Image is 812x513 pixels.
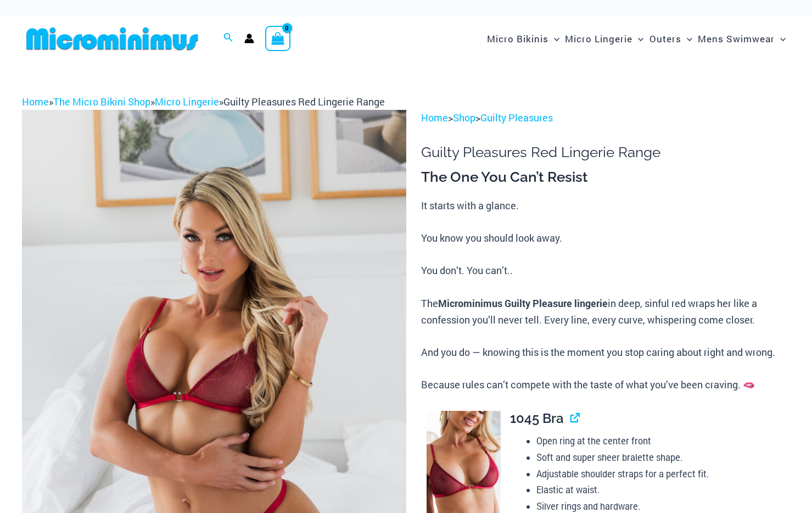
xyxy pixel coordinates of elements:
a: View Shopping Cart, empty [265,26,290,51]
a: Shop [453,111,475,124]
h1: Guilty Pleasures Red Lingerie Range [421,144,790,161]
span: Menu Toggle [681,25,692,53]
a: Micro BikinisMenu ToggleMenu Toggle [484,22,562,55]
span: Mens Swimwear [698,25,775,53]
h3: The One You Can’t Resist [421,168,790,187]
a: Guilty Pleasures [480,111,553,124]
span: 1045 Bra [510,410,564,426]
nav: Site Navigation [483,20,790,57]
p: It starts with a glance. You know you should look away. You don’t. You can’t.. The in deep, sinfu... [421,198,790,393]
span: Menu Toggle [775,25,786,53]
a: Account icon link [244,34,254,43]
span: Outers [649,25,681,53]
li: Open ring at the center front [536,433,790,449]
a: Home [421,111,448,124]
a: Search icon link [223,31,233,46]
span: » » » [22,95,385,108]
b: Microminimus Guilty Pleasure lingerie [438,297,608,310]
a: OutersMenu ToggleMenu Toggle [647,22,695,55]
li: Soft and super sheer bralette shape. [536,449,790,466]
li: Adjustable shoulder straps for a perfect fit. [536,466,790,482]
a: The Micro Bikini Shop [53,95,150,108]
span: Menu Toggle [632,25,643,53]
a: Micro LingerieMenu ToggleMenu Toggle [562,22,646,55]
span: Micro Lingerie [565,25,632,53]
li: Elastic at waist. [536,482,790,498]
a: Micro Lingerie [155,95,219,108]
img: MM SHOP LOGO FLAT [22,26,203,51]
span: Micro Bikinis [487,25,548,53]
a: Mens SwimwearMenu ToggleMenu Toggle [695,22,788,55]
a: Home [22,95,49,108]
span: Guilty Pleasures Red Lingerie Range [223,95,385,108]
p: > > [421,110,790,126]
span: Menu Toggle [548,25,559,53]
